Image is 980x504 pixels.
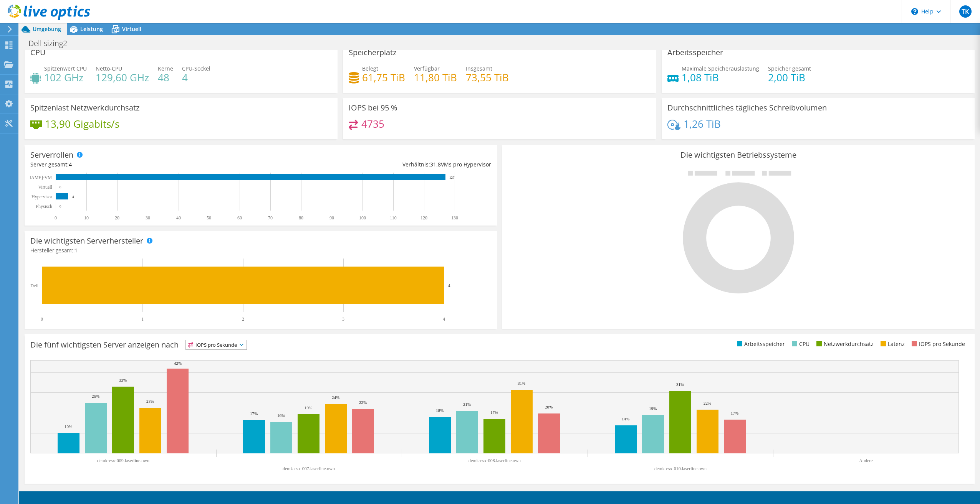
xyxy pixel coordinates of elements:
h4: 11,80 TiB [414,73,457,82]
h1: Dell sizing2 [25,39,79,48]
text: 50 [207,215,211,221]
text: demk-esx-007.laserline.own [283,466,335,471]
text: 60 [237,215,242,221]
span: Virtuell [122,25,141,33]
text: Hypervisor [31,194,52,199]
span: CPU-Sockel [182,65,210,72]
span: Insgesamt [466,65,492,72]
text: 0 [60,204,61,208]
text: 120 [420,215,427,221]
span: Belegt [362,65,378,72]
text: 40 [176,215,181,221]
text: 0 [60,185,61,189]
h4: 2,00 TiB [768,73,811,82]
span: Speicher gesamt [768,65,811,72]
text: 17% [731,411,738,415]
h4: 102 GHz [44,73,87,82]
text: 4 [448,283,450,288]
h4: 1,26 TiB [684,120,721,128]
text: 4 [443,316,445,322]
text: 31% [518,381,525,385]
text: 130 [451,215,458,221]
h3: IOPS bei 95 % [349,104,397,112]
text: 24% [332,395,339,400]
span: 1 [74,247,78,254]
h4: 48 [158,73,173,82]
text: Physisch [36,204,52,209]
h4: 129,60 GHz [96,73,149,82]
text: 21% [463,402,471,407]
text: 127 [449,176,455,180]
span: 31.8 [430,161,441,168]
text: 4 [72,195,74,199]
text: 33% [119,378,127,382]
span: Leistung [80,25,103,33]
h3: Die wichtigsten Betriebssysteme [508,151,969,159]
text: 10 [84,215,89,221]
h4: Hersteller gesamt: [30,246,491,255]
text: 80 [299,215,303,221]
text: 31% [676,382,684,387]
text: 22% [704,401,711,405]
h3: Durchschnittliches tägliches Schreibvolumen [667,104,827,112]
text: 19% [649,406,657,411]
h3: Spitzenlast Netzwerkdurchsatz [30,104,139,112]
text: demk-esx-010.laserline.own [654,466,707,471]
text: 17% [250,411,258,416]
h4: 73,55 TiB [466,73,509,82]
text: 20 [115,215,119,221]
text: 23% [146,399,154,404]
li: CPU [790,340,809,348]
h4: 4 [182,73,210,82]
span: TK [959,5,972,18]
text: Virtuell [38,184,52,190]
text: demk-esx-009.laserline.own [97,458,149,463]
h4: 4735 [361,120,384,128]
span: IOPS pro Sekunde [186,340,247,349]
text: 42% [174,361,182,366]
text: 17% [490,410,498,415]
span: Maximale Speicherauslastung [682,65,759,72]
text: 18% [436,408,444,413]
text: 3 [342,316,344,322]
text: 0 [41,316,43,322]
text: 16% [277,413,285,418]
li: Arbeitsspeicher [735,340,785,348]
h3: Serverrollen [30,151,73,159]
li: Latenz [879,340,905,348]
text: 100 [359,215,366,221]
h3: CPU [30,48,46,57]
h4: 13,90 Gigabits/s [45,120,119,128]
li: IOPS pro Sekunde [910,340,965,348]
text: 1 [141,316,144,322]
div: Server gesamt: [30,160,261,169]
text: demk-esx-008.laserline.own [468,458,521,463]
text: 30 [146,215,150,221]
text: 22% [359,400,367,405]
text: 10% [65,424,72,429]
span: Umgebung [33,25,61,33]
span: Spitzenwert CPU [44,65,87,72]
text: Andere [859,458,872,463]
span: Verfügbar [414,65,440,72]
text: 90 [329,215,334,221]
text: 110 [390,215,397,221]
h3: Speicherplatz [349,48,396,57]
svg: \n [911,8,918,15]
div: Verhältnis: VMs pro Hypervisor [261,160,491,169]
text: 0 [55,215,57,221]
span: Kerne [158,65,173,72]
text: 19% [305,405,312,410]
text: 2 [242,316,244,322]
text: 70 [268,215,273,221]
text: 25% [92,394,99,399]
text: 20% [545,405,553,409]
h4: 61,75 TiB [362,73,405,82]
text: 14% [622,417,629,421]
text: Dell [30,283,38,288]
h3: Die wichtigsten Serverhersteller [30,237,143,245]
span: 4 [69,161,72,168]
h3: Arbeitsspeicher [667,48,723,57]
span: Netto-CPU [96,65,122,72]
h4: 1,08 TiB [682,73,759,82]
